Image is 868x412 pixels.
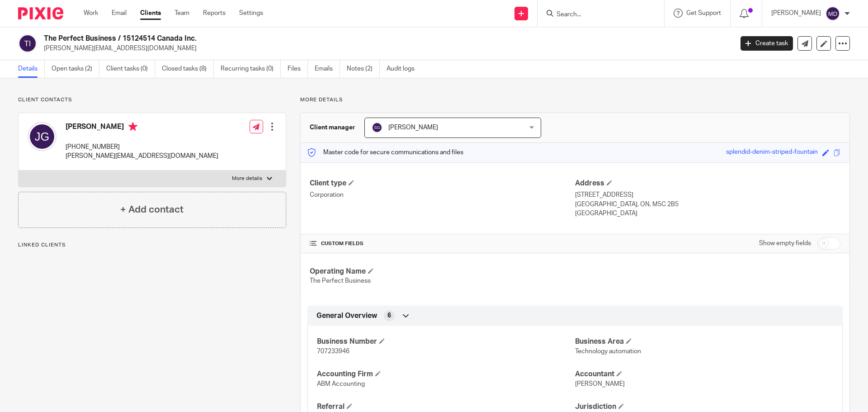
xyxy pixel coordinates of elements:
[575,369,833,379] h4: Accountant
[112,9,127,18] a: Email
[575,337,833,346] h4: Business Area
[18,34,37,53] img: svg%3E
[826,6,840,21] img: svg%3E
[575,381,625,387] span: [PERSON_NAME]
[52,60,99,78] a: Open tasks (2)
[203,9,226,18] a: Reports
[726,147,818,158] div: splendid-denim-striped-fountain
[162,60,214,78] a: Closed tasks (8)
[317,369,575,379] h4: Accounting Firm
[232,175,262,182] p: More details
[575,179,840,188] h4: Address
[317,348,349,355] span: 707233946
[315,60,340,78] a: Emails
[128,122,137,131] i: Primary
[575,209,840,218] p: [GEOGRAPHIC_DATA]
[106,60,155,78] a: Client tasks (0)
[372,122,382,133] img: svg%3E
[310,179,575,188] h4: Client type
[387,60,421,78] a: Audit logs
[300,96,850,104] p: More details
[307,148,463,157] p: Master code for secure communications and files
[317,381,365,387] span: ABM Accounting
[18,60,45,78] a: Details
[686,10,721,16] span: Get Support
[44,34,590,43] h2: The Perfect Business / 15124514 Canada Inc.
[221,60,281,78] a: Recurring tasks (0)
[140,9,161,18] a: Clients
[310,278,371,284] span: The Perfect Business
[18,96,286,104] p: Client contacts
[575,402,833,412] h4: Jurisdiction
[741,36,793,51] a: Create task
[556,11,637,19] input: Search
[759,239,811,248] label: Show empty fields
[18,7,63,19] img: Pixie
[317,337,575,346] h4: Business Number
[388,124,438,131] span: [PERSON_NAME]
[44,44,727,53] p: [PERSON_NAME][EMAIL_ADDRESS][DOMAIN_NAME]
[310,123,355,132] h3: Client manager
[575,348,641,355] span: Technology automation
[239,9,263,18] a: Settings
[310,190,575,199] p: Corporation
[84,9,98,18] a: Work
[28,122,57,151] img: svg%3E
[66,142,218,152] p: [PHONE_NUMBER]
[316,311,377,321] span: General Overview
[310,267,575,276] h4: Operating Name
[575,200,840,209] p: [GEOGRAPHIC_DATA], ON, M5C 2B5
[575,190,840,199] p: [STREET_ADDRESS]
[317,402,575,412] h4: Referral
[66,122,218,133] h4: [PERSON_NAME]
[66,152,218,161] p: [PERSON_NAME][EMAIL_ADDRESS][DOMAIN_NAME]
[347,60,380,78] a: Notes (2)
[175,9,189,18] a: Team
[771,9,821,18] p: [PERSON_NAME]
[18,242,286,249] p: Linked clients
[120,203,184,217] h4: + Add contact
[310,240,575,247] h4: CUSTOM FIELDS
[387,311,391,320] span: 6
[288,60,308,78] a: Files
